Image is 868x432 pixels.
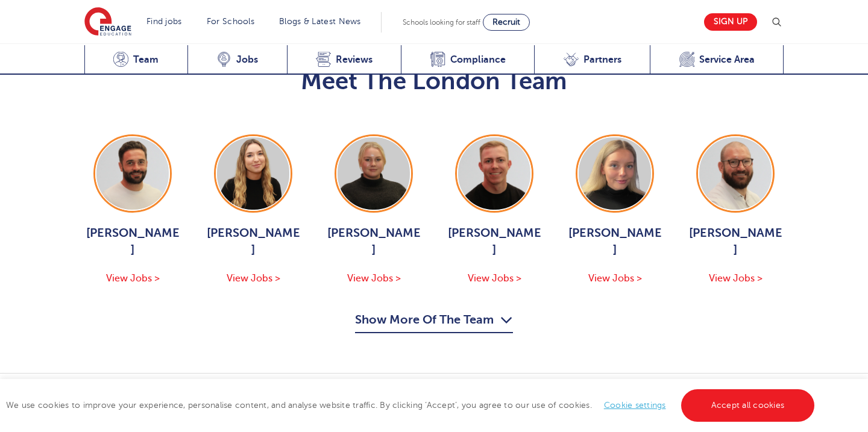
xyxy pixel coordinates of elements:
[704,13,757,31] a: Sign up
[588,273,642,284] span: View Jobs >
[483,14,530,31] a: Recruit
[187,45,287,75] a: Jobs
[347,273,401,284] span: View Jobs >
[207,17,254,26] a: For Schools
[650,45,784,75] a: Service Area
[458,137,530,210] img: Zack Neal
[146,17,182,26] a: Find jobs
[6,401,817,410] span: We use cookies to improve your experience, personalise content, and analyse website traffic. By c...
[133,54,159,66] span: Team
[205,134,301,286] a: [PERSON_NAME] View Jobs >
[84,45,187,75] a: Team
[84,7,131,37] img: Engage Education
[446,225,542,258] span: [PERSON_NAME]
[325,134,422,286] a: [PERSON_NAME] View Jobs >
[338,137,410,210] img: Bethany Johnson
[687,134,784,286] a: [PERSON_NAME] View Jobs >
[699,137,772,210] img: Simon Whitcombe
[583,54,621,66] span: Partners
[403,18,480,27] span: Schools looking for staff
[84,67,784,96] h2: Meet The London Team
[699,54,755,66] span: Service Area
[401,45,534,75] a: Compliance
[450,54,506,66] span: Compliance
[687,225,784,258] span: [PERSON_NAME]
[604,401,666,410] a: Cookie settings
[227,273,280,284] span: View Jobs >
[579,137,651,210] img: Isabel Murphy
[106,273,160,284] span: View Jobs >
[534,45,650,75] a: Partners
[217,137,289,210] img: Alice Thwaites
[709,273,763,284] span: View Jobs >
[446,134,542,286] a: [PERSON_NAME] View Jobs >
[84,225,181,258] span: [PERSON_NAME]
[355,310,513,333] button: Show More Of The Team
[325,225,422,258] span: [PERSON_NAME]
[279,17,361,26] a: Blogs & Latest News
[84,134,181,286] a: [PERSON_NAME] View Jobs >
[492,17,520,27] span: Recruit
[96,137,169,210] img: Jack Hope
[567,134,663,286] a: [PERSON_NAME] View Jobs >
[567,225,663,258] span: [PERSON_NAME]
[287,45,401,75] a: Reviews
[468,273,521,284] span: View Jobs >
[236,54,258,66] span: Jobs
[336,54,373,66] span: Reviews
[205,225,301,258] span: [PERSON_NAME]
[681,389,815,422] a: Accept all cookies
